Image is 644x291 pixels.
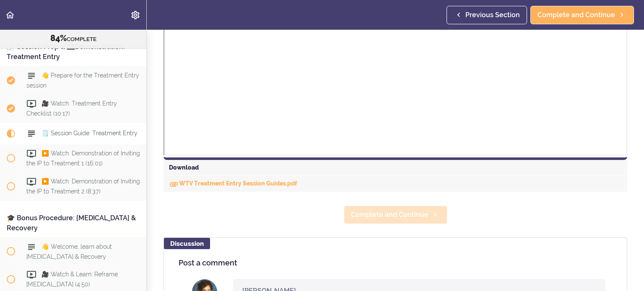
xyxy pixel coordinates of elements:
[26,150,140,166] span: ▶️ Watch: Demonstration of Inviting the IP to Treatment 1 (16:01)
[26,243,112,260] span: 👋 Welcome, learn about [MEDICAL_DATA] & Recovery
[164,160,627,176] div: Download
[351,210,428,220] span: Complete and Continue
[42,130,138,136] span: 🗒️ Session Guide: Treatment Entry
[130,10,140,20] svg: Settings Menu
[26,178,140,194] span: ▶️ Watch: Demonstration of Inviting the IP to Treatment 2 (8:37)
[10,33,136,44] div: COMPLETE
[530,6,634,24] a: Complete and Continue
[50,33,67,43] span: 84%
[26,100,117,116] span: 🎥 Watch: Treatment Entry Checklist (10:17)
[26,271,118,288] span: 🎥 Watch & Learn: Reframe [MEDICAL_DATA] (4:50)
[169,179,179,189] svg: Download
[5,10,15,20] svg: Back to course curriculum
[538,10,615,20] span: Complete and Continue
[344,206,447,224] a: Complete and Continue
[447,6,527,24] a: Previous Section
[26,72,139,88] span: 👋 Prepare for the Treatment Entry session
[179,259,612,267] h4: Post a comment
[169,180,297,187] a: DownloadWTV Treatment Entry Session Guides.pdf
[465,10,520,20] span: Previous Section
[164,238,210,249] div: Discussion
